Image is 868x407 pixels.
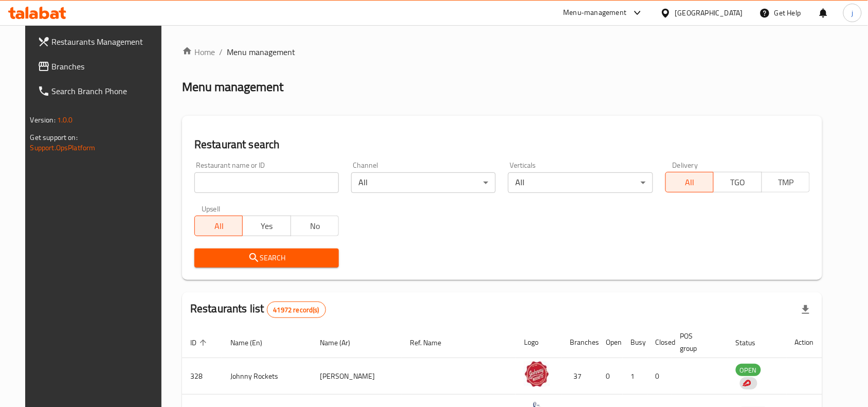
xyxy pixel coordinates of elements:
[182,46,822,58] nav: breadcrumb
[718,175,757,190] span: TGO
[623,358,647,395] td: 1
[52,60,162,73] span: Branches
[736,337,769,349] span: Status
[29,79,170,103] a: Search Branch Phone
[793,297,818,322] div: Export file
[222,358,312,395] td: Johnny Rockets
[219,46,223,58] li: /
[182,79,283,95] h2: Menu management
[203,252,331,264] span: Search
[182,46,215,58] a: Home
[670,175,710,190] span: All
[762,172,810,192] button: TMP
[713,172,762,192] button: TGO
[29,54,170,79] a: Branches
[190,337,210,349] span: ID
[190,301,326,318] h2: Restaurants list
[562,358,598,395] td: 37
[267,302,326,318] div: Total records count
[320,337,364,349] span: Name (Ar)
[598,358,623,395] td: 0
[199,219,239,234] span: All
[312,358,402,395] td: [PERSON_NAME]
[740,377,757,390] div: Indicates that the vendor menu management has been moved to DH Catalog service
[202,205,221,213] label: Upsell
[227,46,295,58] span: Menu management
[647,327,672,358] th: Closed
[508,172,653,193] div: All
[194,249,339,268] button: Search
[564,7,627,19] div: Menu-management
[562,327,598,358] th: Branches
[675,7,743,19] div: [GEOGRAPHIC_DATA]
[291,216,339,236] button: No
[194,137,810,152] h2: Restaurant search
[182,358,222,395] td: 328
[29,29,170,54] a: Restaurants Management
[516,327,562,358] th: Logo
[852,7,853,19] span: j
[30,113,56,127] span: Version:
[736,364,761,376] span: OPEN
[665,172,714,192] button: All
[598,327,623,358] th: Open
[410,337,455,349] span: Ref. Name
[766,175,806,190] span: TMP
[194,216,243,236] button: All
[247,219,286,234] span: Yes
[52,36,162,48] span: Restaurants Management
[194,172,339,193] input: Search for restaurant name or ID..
[52,85,162,97] span: Search Branch Phone
[230,337,276,349] span: Name (En)
[242,216,291,236] button: Yes
[351,172,496,193] div: All
[647,358,672,395] td: 0
[736,364,761,376] div: OPEN
[742,379,751,388] img: delivery hero logo
[267,305,325,315] span: 41972 record(s)
[524,361,550,387] img: Johnny Rockets
[30,131,78,144] span: Get support on:
[673,162,698,169] label: Delivery
[787,327,822,358] th: Action
[30,141,96,154] a: Support.OpsPlatform
[680,330,715,355] span: POS group
[57,113,73,127] span: 1.0.0
[295,219,335,234] span: No
[623,327,647,358] th: Busy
